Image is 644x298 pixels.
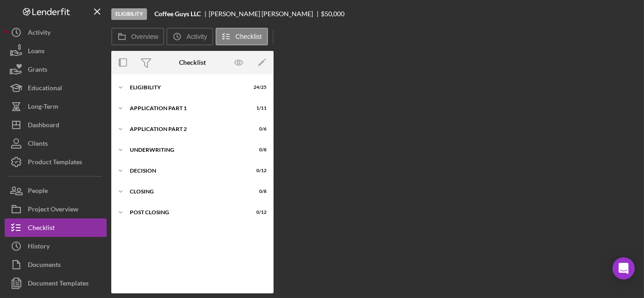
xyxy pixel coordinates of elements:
[28,218,55,239] div: Checklist
[5,274,107,292] button: Document Templates
[28,200,78,221] div: Project Overview
[130,147,243,153] div: Underwriting
[236,33,262,40] label: Checklist
[321,10,344,18] span: $50,000
[250,106,267,111] div: 1 / 11
[216,28,268,45] button: Checklist
[5,200,107,218] button: Project Overview
[186,33,207,40] label: Activity
[179,59,206,66] div: Checklist
[166,28,213,45] button: Activity
[5,42,107,60] button: Loans
[250,85,267,90] div: 24 / 25
[130,168,243,174] div: Decision
[250,126,267,132] div: 0 / 6
[5,60,107,79] button: Grants
[209,10,321,18] div: [PERSON_NAME] [PERSON_NAME]
[130,210,243,215] div: Post Closing
[130,189,243,194] div: Closing
[28,181,48,202] div: People
[130,106,243,111] div: Application Part 1
[28,255,61,276] div: Documents
[5,153,107,171] button: Product Templates
[5,134,107,153] button: Clients
[5,79,107,97] button: Educational
[5,255,107,274] button: Documents
[111,8,147,20] div: Eligibility
[5,237,107,255] button: History
[5,97,107,116] button: Long-Term
[28,60,47,81] div: Grants
[131,33,158,40] label: Overview
[28,274,89,295] div: Document Templates
[111,28,164,45] button: Overview
[612,257,635,279] div: Open Intercom Messenger
[130,126,243,132] div: Application Part 2
[28,97,58,118] div: Long-Term
[154,10,201,18] b: Coffee Guys LLC
[250,210,267,215] div: 0 / 12
[5,116,107,134] button: Dashboard
[28,79,62,99] div: Educational
[250,189,267,194] div: 0 / 8
[28,23,51,44] div: Activity
[28,153,82,174] div: Product Templates
[250,168,267,174] div: 0 / 12
[28,116,59,137] div: Dashboard
[130,85,243,90] div: Eligibility
[5,218,107,237] button: Checklist
[28,42,45,62] div: Loans
[28,237,50,258] div: History
[28,134,48,155] div: Clients
[5,181,107,200] button: People
[250,147,267,153] div: 0 / 8
[5,23,107,42] button: Activity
